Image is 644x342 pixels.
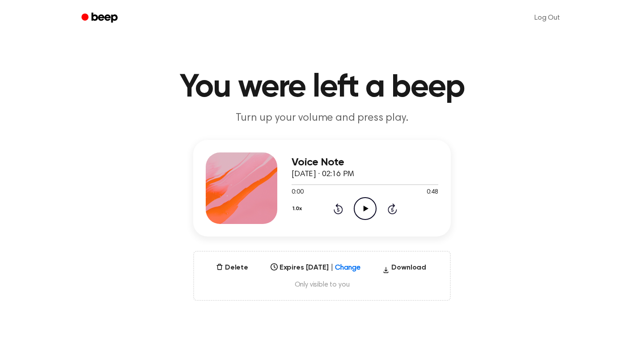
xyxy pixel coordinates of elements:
span: [DATE] · 02:16 PM [292,170,354,178]
span: 0:00 [292,188,303,197]
span: Only visible to you [205,280,439,289]
button: 1.0x [292,201,305,216]
h1: You were left a beep [93,72,551,104]
a: Log Out [525,7,569,29]
button: Delete [212,262,252,273]
span: 0:48 [427,188,438,197]
a: Beep [75,9,126,27]
h3: Voice Note [292,156,438,169]
p: Turn up your volume and press play. [150,111,494,126]
button: Download [379,262,430,277]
